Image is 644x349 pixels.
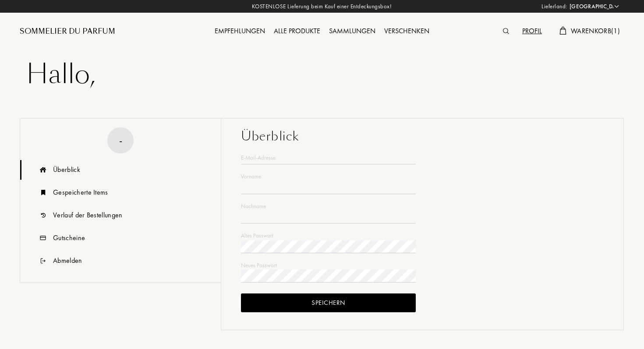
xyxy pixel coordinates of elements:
[53,255,82,266] div: Abmelden
[210,26,269,35] a: Empfehlungen
[241,293,416,312] div: Speichern
[26,57,618,92] div: Hallo ,
[518,26,546,35] a: Profil
[241,261,416,270] div: Neues Passwort
[380,26,434,35] a: Verschenken
[20,26,115,37] a: Sommelier du Parfum
[241,172,416,181] div: Vorname
[571,26,620,35] span: Warenkorb ( 1 )
[38,160,49,180] img: icn_overview.svg
[38,228,49,248] img: icn_code.svg
[241,154,416,162] div: E-Mail-Adresse
[53,187,108,198] div: Gespeicherte Items
[503,28,509,34] img: search_icn.svg
[325,26,380,35] a: Sammlungen
[325,26,380,37] div: Sammlungen
[269,26,325,35] a: Alle Produkte
[518,26,546,37] div: Profil
[210,26,269,37] div: Empfehlungen
[541,2,567,11] span: Lieferland:
[38,206,49,225] img: icn_history.svg
[38,183,49,202] img: icn_book.svg
[269,26,325,37] div: Alle Produkte
[559,27,566,35] img: cart.svg
[241,127,604,146] div: Überblick
[241,231,416,240] div: Altes Passwort
[241,202,416,211] div: Nachname
[53,164,80,175] div: Überblick
[38,251,49,271] img: icn_logout.svg
[53,233,85,243] div: Gutscheine
[119,133,122,148] div: -
[380,26,434,37] div: Verschenken
[53,210,123,220] div: Verlauf der Bestellungen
